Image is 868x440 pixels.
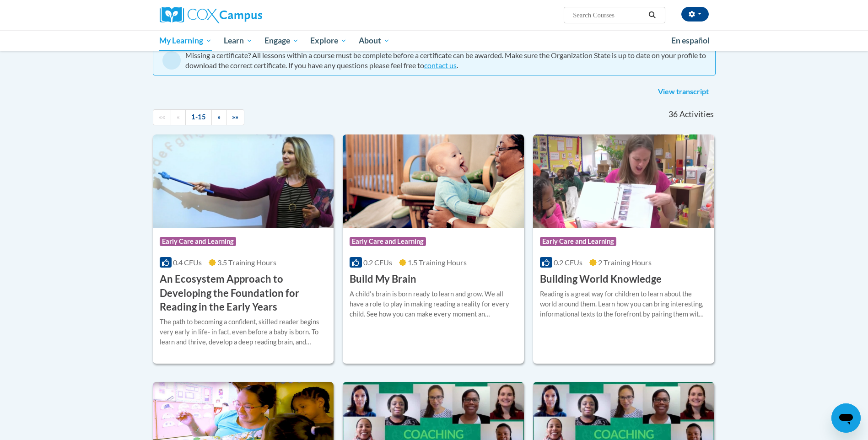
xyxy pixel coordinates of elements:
div: The path to becoming a confident, skilled reader begins very early in life- in fact, even before ... [160,317,327,347]
div: A childʹs brain is born ready to learn and grow. We all have a role to play in making reading a r... [350,289,517,319]
button: Account Settings [681,7,709,21]
span: » [217,113,221,121]
span: About [359,35,390,46]
span: Activities [679,109,714,119]
img: Cox Campus [160,7,262,23]
span: Early Care and Learning [350,237,426,246]
span: 2 Training Hours [598,258,652,267]
span: 0.4 CEUs [173,258,202,267]
a: End [226,109,244,125]
a: Learn [218,30,259,51]
a: Course LogoEarly Care and Learning0.4 CEUs3.5 Training Hours An Ecosystem Approach to Developing ... [153,134,334,364]
span: Early Care and Learning [160,237,236,246]
a: 1-15 [185,109,212,125]
img: Course Logo [153,134,334,228]
a: About [353,30,396,51]
img: Course Logo [533,134,714,228]
span: 3.5 Training Hours [217,258,276,267]
a: Previous [171,109,186,125]
a: Course LogoEarly Care and Learning0.2 CEUs1.5 Training Hours Build My BrainA childʹs brain is bor... [343,134,524,364]
span: 0.2 CEUs [363,258,392,267]
span: 36 [669,109,678,119]
span: Explore [310,35,347,46]
h3: Building World Knowledge [540,272,662,286]
a: contact us [424,61,457,70]
span: »» [232,113,238,121]
a: En español [665,31,716,50]
div: Reading is a great way for children to learn about the world around them. Learn how you can bring... [540,289,707,319]
div: Main menu [146,30,722,51]
span: En español [671,36,710,45]
a: Explore [304,30,353,51]
a: Begining [153,109,171,125]
iframe: Button to launch messaging window, conversation in progress [831,403,861,433]
h3: Build My Brain [350,272,416,286]
span: 0.2 CEUs [554,258,582,267]
img: Course Logo [343,134,524,228]
button: Search [645,10,659,21]
a: Cox Campus [160,7,334,23]
a: Engage [259,30,305,51]
a: View transcript [651,85,716,99]
h3: An Ecosystem Approach to Developing the Foundation for Reading in the Early Years [160,272,327,314]
span: 1.5 Training Hours [408,258,467,267]
span: Learn [224,35,253,46]
span: Early Care and Learning [540,237,616,246]
a: Course LogoEarly Care and Learning0.2 CEUs2 Training Hours Building World KnowledgeReading is a g... [533,134,714,364]
div: Missing a certificate? All lessons within a course must be complete before a certificate can be a... [185,50,706,70]
span: « [177,113,180,121]
input: Search Courses [572,10,645,21]
span: «« [159,113,165,121]
span: Engage [264,35,299,46]
a: My Learning [154,30,218,51]
span: My Learning [159,35,212,46]
a: Next [211,109,226,125]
